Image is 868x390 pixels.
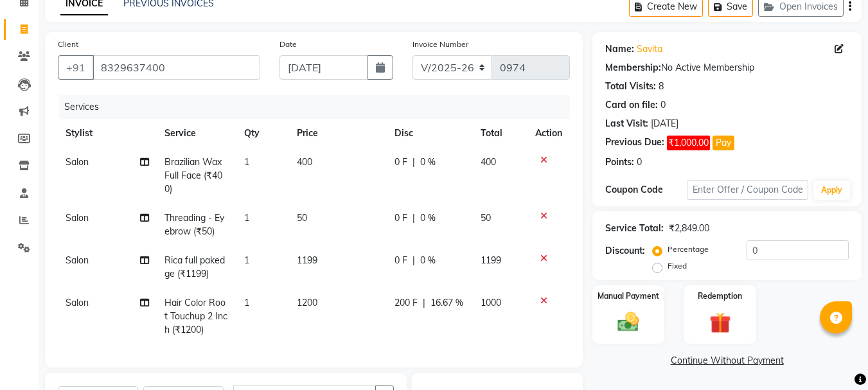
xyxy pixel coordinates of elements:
span: 16.67 % [430,296,463,310]
a: Continue Without Payment [595,354,859,368]
span: 0 % [420,155,436,169]
img: _cash.svg [611,310,646,334]
div: ₹2,849.00 [669,222,709,235]
span: ₹1,000.00 [667,136,710,150]
span: Rica full pakedge (₹1199) [164,254,225,279]
input: Enter Offer / Coupon Code [687,180,808,200]
div: Membership: [605,61,661,75]
input: Search by Name/Mobile/Email/Code [93,55,260,80]
div: Total Visits: [605,80,656,93]
div: Points: [605,155,634,169]
span: 0 F [394,254,407,267]
span: 200 F [394,296,418,310]
label: Percentage [668,244,709,255]
span: Threading - Eyebrow (₹50) [164,212,224,237]
button: +91 [58,55,94,80]
th: Total [473,119,528,148]
span: 1 [244,297,249,308]
span: 1200 [297,297,317,308]
div: Coupon Code [605,183,686,197]
label: Redemption [698,290,742,302]
th: Disc [387,119,473,148]
span: 50 [481,212,491,224]
span: Salon [66,297,89,308]
span: Salon [66,156,89,168]
div: Name: [605,42,634,56]
th: Action [527,119,570,148]
div: Card on file: [605,98,658,112]
span: 400 [297,156,312,168]
div: 0 [660,98,666,112]
span: 0 F [394,155,407,169]
div: 0 [637,155,642,169]
div: Last Visit: [605,117,648,130]
span: 1199 [297,254,317,266]
div: [DATE] [651,117,678,130]
div: 8 [659,80,664,93]
span: 1 [244,156,249,168]
span: Hair Color Root Touchup 2 Inch (₹1200) [164,297,227,335]
div: Discount: [605,244,645,258]
span: 0 % [420,211,436,225]
div: No Active Membership [605,61,849,75]
th: Qty [236,119,289,148]
label: Client [58,39,78,50]
div: Service Total: [605,222,664,235]
button: Apply [813,181,850,200]
label: Manual Payment [598,290,659,302]
span: 50 [297,212,307,224]
th: Price [289,119,386,148]
span: 1 [244,254,249,266]
span: 1199 [481,254,501,266]
span: 0 % [420,254,436,267]
span: 400 [481,156,496,168]
label: Fixed [668,260,687,272]
span: | [412,155,415,169]
label: Invoice Number [412,39,468,50]
span: | [412,211,415,225]
div: Services [59,95,580,119]
span: Salon [66,254,89,266]
span: 1000 [481,297,501,308]
span: 0 F [394,211,407,225]
span: | [412,254,415,267]
a: Savita [637,42,662,56]
label: Date [279,39,297,50]
div: Previous Due: [605,136,664,150]
th: Stylist [58,119,157,148]
th: Service [157,119,236,148]
span: Salon [66,212,89,224]
span: Brazilian Wax Full Face (₹400) [164,156,222,195]
span: 1 [244,212,249,224]
img: _gift.svg [703,310,738,336]
span: | [423,296,425,310]
button: Pay [713,136,734,150]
